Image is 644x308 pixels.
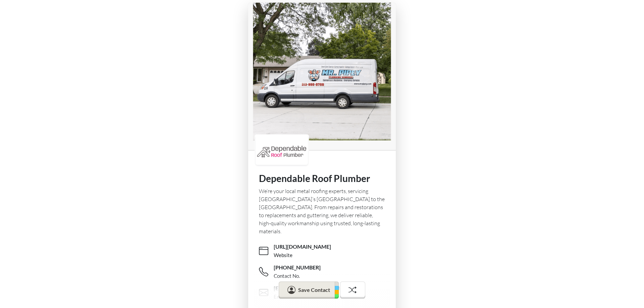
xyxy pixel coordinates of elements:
[256,135,308,165] img: logo
[248,3,396,150] img: profile picture
[274,251,292,259] div: Website
[274,264,321,271] span: [PHONE_NUMBER]
[274,243,331,250] span: [URL][DOMAIN_NAME]
[259,241,390,261] a: [URL][DOMAIN_NAME]Website
[259,261,390,282] a: [PHONE_NUMBER]Contact No.
[274,272,300,280] div: Contact No.
[259,173,385,184] h1: Dependable Roof Plumber
[259,187,385,235] div: We’re your local metal roofing experts, servicing [GEOGRAPHIC_DATA]’s [GEOGRAPHIC_DATA] to the [G...
[298,286,330,293] span: Save Contact
[279,281,338,299] button: Save Contact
